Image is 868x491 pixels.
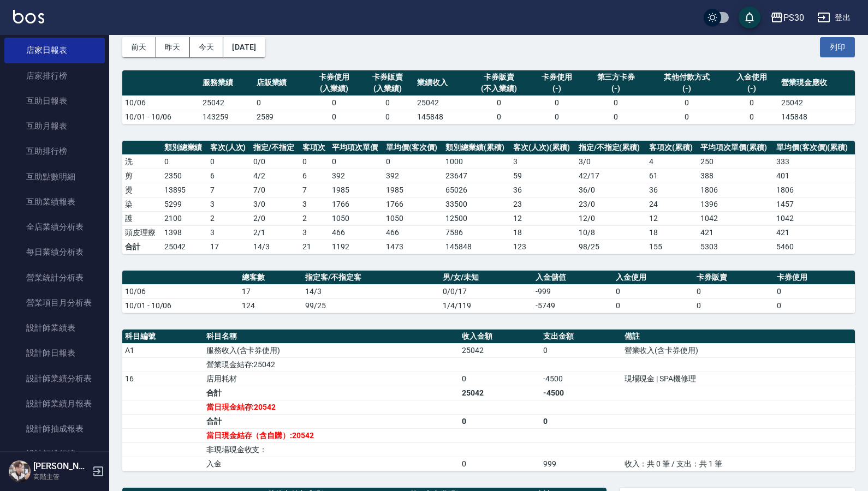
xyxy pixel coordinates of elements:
[122,197,162,211] td: 染
[251,225,299,239] td: 2 / 1
[383,211,443,225] td: 1050
[383,169,443,183] td: 392
[329,154,383,169] td: 0
[443,141,510,155] th: 類別總業績(累積)
[774,169,855,183] td: 401
[329,183,383,197] td: 1985
[162,211,207,225] td: 2100
[310,71,358,83] div: 卡券使用
[122,330,855,471] table: a dense table
[207,225,251,239] td: 3
[414,110,468,124] td: 145848
[13,10,44,23] img: Logo
[774,298,855,313] td: 0
[510,239,576,254] td: 123
[254,110,307,124] td: 2589
[414,70,468,96] th: 業績收入
[239,271,302,285] th: 總客數
[774,284,855,298] td: 0
[540,457,622,471] td: 999
[251,239,299,254] td: 14/3
[443,183,510,197] td: 65026
[383,183,443,197] td: 1985
[576,154,646,169] td: 3 / 0
[4,189,105,214] a: 互助業績報表
[646,169,698,183] td: 61
[443,225,510,239] td: 7586
[725,110,778,124] td: 0
[122,95,200,110] td: 10/06
[364,71,412,83] div: 卡券販賣
[468,110,530,124] td: 0
[510,197,576,211] td: 23
[122,239,162,254] td: 合計
[239,284,302,298] td: 17
[302,298,440,313] td: 99/25
[584,110,649,124] td: 0
[540,386,622,400] td: -4500
[774,183,855,197] td: 1806
[251,154,299,169] td: 0 / 0
[414,95,468,110] td: 25042
[649,95,725,110] td: 0
[122,211,162,225] td: 護
[361,95,414,110] td: 0
[364,83,412,94] div: (入業績)
[440,271,533,285] th: 男/女/未知
[443,211,510,225] td: 12500
[162,239,207,254] td: 25042
[651,71,722,83] div: 其他付款方式
[459,330,540,344] th: 收入金額
[4,164,105,189] a: 互助點數明細
[774,225,855,239] td: 421
[300,183,330,197] td: 7
[300,169,330,183] td: 6
[646,183,698,197] td: 36
[540,330,622,344] th: 支出金額
[533,284,614,298] td: -999
[820,37,855,57] button: 列印
[204,457,459,471] td: 入金
[739,7,760,28] button: save
[4,441,105,466] a: 設計師排行榜
[204,414,459,428] td: 合計
[4,315,105,340] a: 設計師業績表
[443,154,510,169] td: 1000
[9,460,31,482] img: Person
[778,70,855,96] th: 營業現金應收
[329,197,383,211] td: 1766
[576,239,646,254] td: 98/25
[540,372,622,386] td: -4500
[162,141,207,155] th: 類別總業績
[530,110,584,124] td: 0
[300,197,330,211] td: 3
[510,141,576,155] th: 客次(人次)(累積)
[459,414,540,428] td: 0
[698,154,774,169] td: 250
[251,183,299,197] td: 7 / 0
[162,183,207,197] td: 13895
[530,95,584,110] td: 0
[4,239,105,265] a: 每日業績分析表
[207,141,251,155] th: 客次(人次)
[223,37,265,57] button: [DATE]
[307,110,361,124] td: 0
[383,239,443,254] td: 1473
[533,271,614,285] th: 入金儲值
[510,225,576,239] td: 18
[646,141,698,155] th: 客項次(累積)
[361,110,414,124] td: 0
[329,211,383,225] td: 1050
[774,239,855,254] td: 5460
[4,391,105,416] a: 設計師業績月報表
[778,110,855,124] td: 145848
[443,169,510,183] td: 23647
[622,330,855,344] th: 備註
[4,38,105,63] a: 店家日報表
[162,197,207,211] td: 5299
[533,83,581,94] div: (-)
[459,372,540,386] td: 0
[204,400,459,414] td: 當日現金結存:20542
[576,197,646,211] td: 23 / 0
[329,239,383,254] td: 1192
